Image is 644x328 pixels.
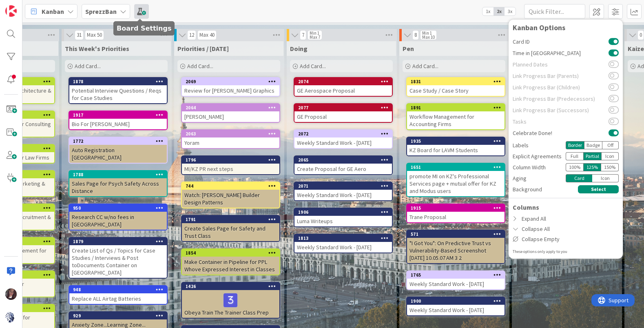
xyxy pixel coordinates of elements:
span: Link Progress Bar (Successors) [513,107,609,113]
div: 2069 [182,78,279,85]
div: Case Study / Case Story [407,85,505,96]
div: 950Research CC w/no fees in [GEOGRAPHIC_DATA] [69,204,167,230]
span: Add Card... [187,62,213,70]
div: Luma Writeups [294,216,392,226]
div: 2069Review for [PERSON_NAME] Graphics [182,78,279,96]
div: 2063 [182,130,279,137]
h5: Board Settings [117,24,171,32]
div: 929 [69,312,167,319]
div: Labels [513,141,566,150]
span: Doing [290,44,308,53]
div: Sales Page for Psych Safety Across Distance [69,178,167,196]
div: Create Proposal for GE Aero [294,164,392,174]
div: Weekly Standard Work - [DATE] [407,279,505,289]
div: 2072Weekly Standard Work - [DATE] [294,130,392,148]
div: 1772 [69,137,167,145]
div: 2077 [298,105,392,111]
div: 1878Potential Interview Questions / Reqs for Case Studies [69,78,167,103]
div: 1878 [69,78,167,85]
div: 1788 [73,172,167,177]
div: Off [602,141,619,149]
div: Kanban Options [513,24,619,32]
div: Aging [513,174,566,183]
span: Link Progress Bar (Predecessors) [513,96,609,102]
div: 100 % [566,163,583,171]
div: 2063 [186,131,279,137]
div: 2072 [294,130,392,137]
div: 1651promote MI on KZ's Professional Services page + mutual offer for KZ and Modus users [407,164,505,196]
div: 571"I Got You": On Predictive Trust vs Vulnerability-Based Screenshot [DATE] 10.05.07 AM 3 2 [407,230,505,263]
div: Max 50 [87,33,102,37]
span: Kanban [42,7,64,16]
img: avatar [5,311,17,323]
div: 150 % [601,163,619,171]
div: 1900Weekly Standard Work - [DATE] [407,297,505,315]
div: 2065 [294,156,392,164]
div: 1813 [298,235,392,241]
div: Potential Interview Questions / Reqs for Case Studies [69,85,167,103]
div: 1651 [411,164,505,170]
div: 1831 [411,79,505,84]
div: 1915Trane Proposal [407,204,505,222]
div: Columns [509,202,623,212]
div: 2074 [294,78,392,85]
div: 950 [69,204,167,212]
div: Make Container in Pipeline for PPL Whove Expressed Interest in Classes [182,257,279,275]
div: Border [566,141,584,149]
span: 3x [505,7,516,16]
div: 1891 [407,104,505,111]
div: Badge [584,141,602,149]
div: Weekly Standard Work - [DATE] [294,190,392,200]
div: Bio For [PERSON_NAME] [69,119,167,129]
div: 1935 [411,138,505,144]
div: Min 1 [310,31,319,35]
div: GE Proposal [294,111,392,122]
div: 1878 [73,79,167,84]
div: Min 1 [422,31,432,35]
div: 1791 [186,217,279,222]
div: 1765Weekly Standard Work - [DATE] [407,271,505,289]
img: TD [5,288,17,300]
div: 2074 [298,79,392,84]
div: Workflow Management for Accounting Firms [407,111,505,129]
div: Watch: [PERSON_NAME] Builder Design Patterns [182,190,279,208]
div: 950 [73,205,167,211]
div: 1917Bio For [PERSON_NAME] [69,111,167,129]
div: Collapse All [509,224,623,234]
div: 571 [411,231,505,237]
div: 744 [182,182,279,190]
div: 1917 [73,112,167,118]
div: Icon [602,152,619,160]
div: KZ Board for LAVM Students [407,145,505,155]
div: 1900 [407,297,505,305]
div: 1426 [186,284,279,289]
div: 571 [407,230,505,238]
div: 1854Make Container in Pipeline for PPL Whove Expressed Interest in Classes [182,249,279,275]
div: 948 [69,286,167,293]
span: Add Card... [75,62,101,70]
span: Tasks [513,119,609,124]
div: 1906 [298,209,392,215]
span: Background [513,185,542,194]
div: 125 % [583,163,601,171]
span: Priorities / Today [177,44,229,53]
div: 1915 [411,205,505,211]
div: Research CC w/no fees in [GEOGRAPHIC_DATA] [69,212,167,230]
div: 1788Sales Page for Psych Safety Across Distance [69,171,167,196]
div: Review for [PERSON_NAME] Graphics [182,85,279,96]
div: 948Replace ALL Airtag Batteries [69,286,167,304]
div: 1813 [294,235,392,242]
div: Max 40 [199,33,215,37]
div: GE Aerospace Proposal [294,85,392,96]
span: Add Card... [412,62,438,70]
span: Time in [GEOGRAPHIC_DATA] [513,50,609,56]
div: Max 10 [422,35,435,39]
div: 929 [73,313,167,319]
span: 2x [494,7,505,16]
div: 2065Create Proposal for GE Aero [294,156,392,174]
div: 2065 [298,157,392,163]
div: These options only apply to you [513,248,619,255]
div: 1791Create Sales Page for Safety and Trust Class [182,216,279,241]
div: 2071Weekly Standard Work - [DATE] [294,182,392,200]
div: 1772 [73,138,167,144]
